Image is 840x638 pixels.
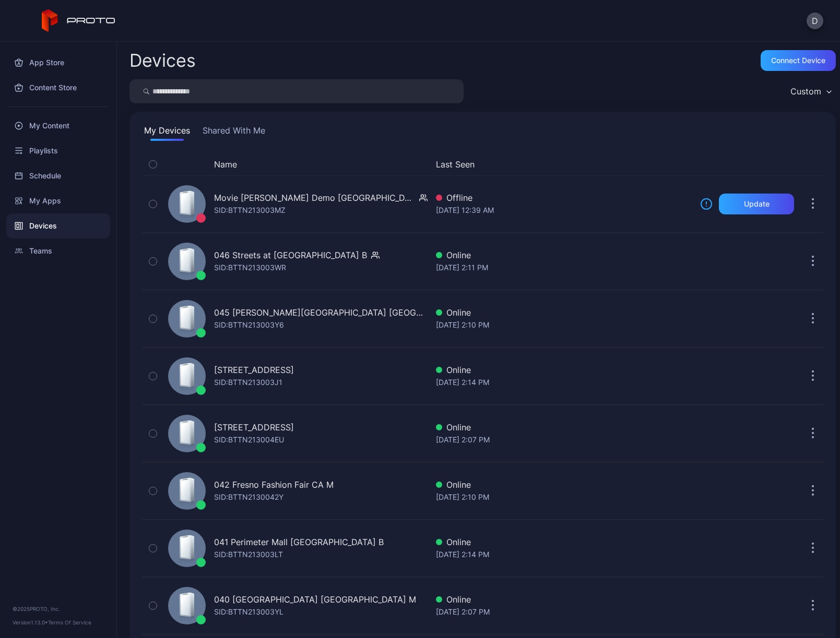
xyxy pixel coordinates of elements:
[771,56,825,65] div: Connect device
[13,605,104,613] div: © 2025 PROTO, Inc.
[214,191,415,204] div: Movie [PERSON_NAME] Demo [GEOGRAPHIC_DATA]
[200,124,267,141] button: Shared With Me
[214,306,428,319] div: 045 [PERSON_NAME][GEOGRAPHIC_DATA] [GEOGRAPHIC_DATA]
[436,478,692,491] div: Online
[13,619,48,625] span: Version 1.13.0 •
[436,536,692,548] div: Online
[436,204,692,216] div: [DATE] 12:39 AM
[696,158,790,171] div: Update Device
[214,536,384,548] div: 041 Perimeter Mall [GEOGRAPHIC_DATA] B
[790,86,821,97] div: Custom
[436,421,692,434] div: Online
[214,204,286,216] div: SID: BTTN213003MZ
[6,238,110,263] a: Teams
[436,261,692,274] div: [DATE] 2:11 PM
[214,364,294,376] div: [STREET_ADDRESS]
[436,376,692,389] div: [DATE] 2:14 PM
[48,619,91,625] a: Terms Of Service
[214,319,284,331] div: SID: BTTN213003Y6
[6,213,110,238] a: Devices
[761,50,836,71] button: Connect device
[214,478,334,491] div: 042 Fresno Fashion Fair CA M
[214,491,283,503] div: SID: BTTN2130042Y
[214,421,294,434] div: [STREET_ADDRESS]
[142,124,192,141] button: My Devices
[214,606,283,618] div: SID: BTTN213003YL
[436,593,692,606] div: Online
[214,249,367,261] div: 046 Streets at [GEOGRAPHIC_DATA] B
[436,319,692,331] div: [DATE] 2:10 PM
[214,548,283,561] div: SID: BTTN213003LT
[436,249,692,261] div: Online
[6,50,110,75] a: App Store
[6,138,110,163] a: Playlists
[436,364,692,376] div: Online
[807,13,823,29] button: D
[744,200,770,208] div: Update
[436,606,692,618] div: [DATE] 2:07 PM
[785,79,836,103] button: Custom
[6,75,110,100] a: Content Store
[214,261,286,274] div: SID: BTTN213003WR
[436,306,692,319] div: Online
[6,163,110,188] a: Schedule
[719,194,794,214] button: Update
[436,548,692,561] div: [DATE] 2:14 PM
[436,434,692,446] div: [DATE] 2:07 PM
[436,491,692,503] div: [DATE] 2:10 PM
[6,188,110,213] a: My Apps
[129,51,196,70] h2: Devices
[214,434,284,446] div: SID: BTTN213004EU
[214,376,282,389] div: SID: BTTN213003J1
[436,191,692,204] div: Offline
[436,158,688,171] button: Last Seen
[6,113,110,138] a: My Content
[214,158,237,171] button: Name
[214,593,416,606] div: 040 [GEOGRAPHIC_DATA] [GEOGRAPHIC_DATA] M
[802,158,823,171] div: Options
